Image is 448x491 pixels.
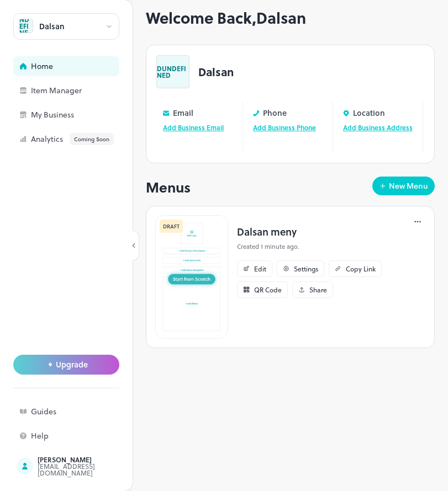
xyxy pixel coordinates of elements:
[198,66,234,77] p: Dalsan
[31,111,141,119] div: My Business
[173,109,193,117] p: Email
[237,242,417,252] p: Created 1 minute ago.
[31,87,141,94] div: Item Manager
[146,177,191,198] p: Menus
[31,408,141,415] div: Guides
[163,122,224,132] a: Add Business Email
[254,265,266,272] div: Edit
[343,122,413,132] a: Add Business Address
[56,360,88,369] span: Upgrade
[31,62,141,70] div: Home
[294,265,318,272] div: Settings
[31,133,141,145] div: Analytics
[39,23,65,30] div: Dalsan
[389,182,428,190] div: New Menu
[156,55,189,88] div: DUNDEFINED
[38,456,141,463] div: [PERSON_NAME]
[31,432,141,440] div: Help
[372,177,435,195] button: New Menu
[254,286,282,293] div: QR Code
[253,122,316,132] a: Add Business Phone
[263,109,287,117] p: Phone
[38,463,141,476] div: [EMAIL_ADDRESS][DOMAIN_NAME]
[237,224,417,239] p: Dalsan meny
[155,215,228,339] img: Thumbnail-Long-Card.jpg
[70,133,114,145] div: Coming Soon
[309,286,327,293] div: Share
[19,19,33,33] div: DUNDEFINED
[353,109,385,117] p: Location
[146,9,435,27] h1: Welcome Back, Dalsan
[160,220,183,233] div: DRAFT
[346,265,376,272] div: Copy Link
